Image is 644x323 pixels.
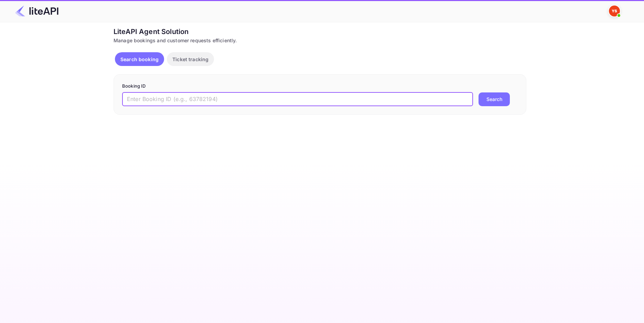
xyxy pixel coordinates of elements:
p: Ticket tracking [172,56,208,63]
img: Yandex Support [609,5,620,16]
p: Booking ID [122,83,518,90]
input: Enter Booking ID (e.g., 63782194) [122,92,473,106]
div: Manage bookings and customer requests efficiently. [114,37,526,44]
img: LiteAPI Logo [15,5,58,16]
button: Search [479,92,510,106]
p: Search booking [120,56,159,63]
div: LiteAPI Agent Solution [114,26,526,37]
